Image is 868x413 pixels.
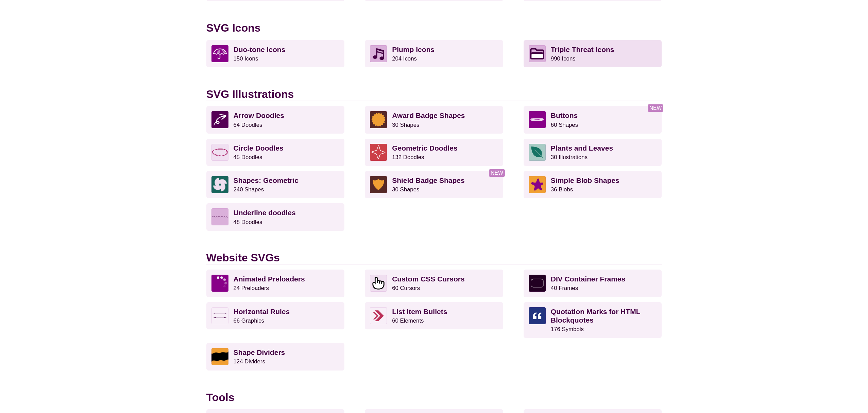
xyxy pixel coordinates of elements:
[365,106,503,133] a: Award Badge Shapes30 Shapes
[211,45,228,62] img: umbrella icon
[370,307,387,324] img: Dual chevrons icon
[524,106,662,133] a: Buttons60 Shapes
[206,203,345,230] a: Underline doodles48 Doodles
[370,275,387,292] img: Hand pointer icon
[234,308,290,315] strong: Horizontal Rules
[370,111,387,128] img: Award Badge Shape
[370,144,387,161] img: hand-drawn star outline doodle
[529,176,546,193] img: starfish blob
[529,45,546,62] img: Folder icon
[206,40,345,67] a: Duo-tone Icons150 Icons
[234,348,285,356] strong: Shape Dividers
[211,208,228,225] img: hand-drawn underline waves
[551,154,588,160] small: 30 Illustrations
[551,55,576,62] small: 990 Icons
[370,176,387,193] img: Shield Badge Shape
[392,144,458,152] strong: Geometric Doodles
[234,219,262,225] small: 48 Doodles
[234,154,262,160] small: 45 Doodles
[551,122,578,128] small: 60 Shapes
[529,144,546,161] img: vector leaf
[551,176,619,184] strong: Simple Blob Shapes
[524,302,662,338] a: Quotation Marks for HTML Blockquotes176 Symbols
[206,251,662,264] h2: Website SVGs
[234,285,269,291] small: 24 Preloaders
[206,21,662,35] h2: SVG Icons
[551,308,640,324] strong: Quotation Marks for HTML Blockquotes
[392,154,424,160] small: 132 Doodles
[529,307,546,324] img: open quotation mark square and round
[365,40,503,67] a: Plump Icons204 Icons
[392,122,419,128] small: 30 Shapes
[551,111,578,119] strong: Buttons
[206,106,345,133] a: Arrow Doodles64 Doodles
[211,176,228,193] img: pinwheel shape made of half circles over green background
[529,111,546,128] img: button with arrow caps
[392,285,420,291] small: 60 Cursors
[392,111,465,119] strong: Award Badge Shapes
[551,46,614,53] strong: Triple Threat Icons
[392,46,435,53] strong: Plump Icons
[392,308,447,315] strong: List Item Bullets
[234,46,286,53] strong: Duo-tone Icons
[551,285,578,291] small: 40 Frames
[234,275,305,283] strong: Animated Preloaders
[206,302,345,329] a: Horizontal Rules66 Graphics
[206,171,345,198] a: Shapes: Geometric240 Shapes
[365,270,503,297] a: Custom CSS Cursors60 Cursors
[234,186,264,193] small: 240 Shapes
[206,88,662,101] h2: SVG Illustrations
[365,171,503,198] a: Shield Badge Shapes30 Shapes
[365,139,503,166] a: Geometric Doodles132 Doodles
[551,186,573,193] small: 36 Blobs
[211,348,228,365] img: Waves section divider
[206,391,662,404] h2: Tools
[392,275,465,283] strong: Custom CSS Cursors
[392,176,465,184] strong: Shield Badge Shapes
[551,326,584,332] small: 176 Symbols
[392,317,424,324] small: 60 Elements
[524,171,662,198] a: Simple Blob Shapes36 Blobs
[234,122,262,128] small: 64 Doodles
[206,139,345,166] a: Circle Doodles45 Doodles
[234,144,284,152] strong: Circle Doodles
[551,275,625,283] strong: DIV Container Frames
[211,307,228,324] img: Arrowhead caps on a horizontal rule line
[524,270,662,297] a: DIV Container Frames40 Frames
[211,111,228,128] img: twisting arrow
[234,358,265,365] small: 124 Dividers
[524,40,662,67] a: Triple Threat Icons990 Icons
[234,111,284,119] strong: Arrow Doodles
[234,176,299,184] strong: Shapes: Geometric
[392,55,417,62] small: 204 Icons
[524,139,662,166] a: Plants and Leaves30 Illustrations
[551,144,613,152] strong: Plants and Leaves
[206,270,345,297] a: Animated Preloaders24 Preloaders
[234,317,264,324] small: 66 Graphics
[211,275,228,292] img: spinning loading animation fading dots in circle
[529,275,546,292] img: fancy vintage frame
[234,209,296,217] strong: Underline doodles
[370,45,387,62] img: Musical note icon
[211,144,228,161] img: svg double circle
[365,302,503,329] a: List Item Bullets60 Elements
[206,343,345,370] a: Shape Dividers124 Dividers
[392,186,419,193] small: 30 Shapes
[234,55,258,62] small: 150 Icons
